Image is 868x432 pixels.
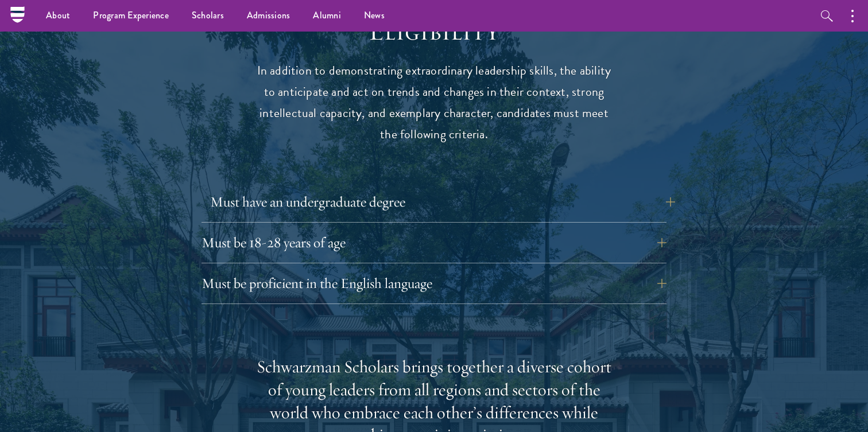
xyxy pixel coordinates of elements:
[210,188,675,216] button: Must have an undergraduate degree
[256,15,612,48] h2: Eligibility
[201,270,666,297] button: Must be proficient in the English language
[201,229,666,256] button: Must be 18-28 years of age
[256,60,612,145] p: In addition to demonstrating extraordinary leadership skills, the ability to anticipate and act o...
